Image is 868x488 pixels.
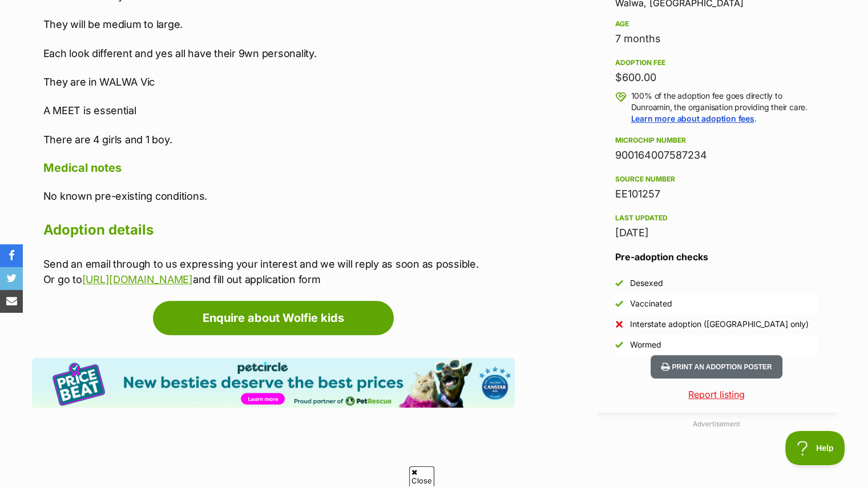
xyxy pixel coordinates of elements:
[615,320,623,328] img: No
[615,250,818,264] h3: Pre-adoption checks
[43,256,515,287] p: Send an email through to us expressing your interest and we will reply as soon as possible. Or go...
[43,188,515,204] p: No known pre-existing conditions.
[615,70,818,86] div: $600.00
[82,273,192,285] a: [URL][DOMAIN_NAME]
[43,103,515,118] p: A MEET is essential
[43,17,515,32] p: They will be medium to large.
[630,277,663,289] div: Desexed
[43,217,515,243] h2: Adoption details
[615,186,818,202] div: EE101257
[43,160,515,175] h4: Medical notes
[615,225,818,241] div: [DATE]
[630,318,809,330] div: Interstate adoption ([GEOGRAPHIC_DATA] only)
[615,300,623,308] img: Yes
[43,74,515,90] p: They are in WALWA Vic
[32,358,515,408] img: Pet Circle promo banner
[153,301,394,335] a: Enquire about Wolfie kids
[615,136,818,145] div: Microchip number
[615,147,818,163] div: 900164007587234
[597,388,837,401] a: Report listing
[631,90,818,124] p: 100% of the adoption fee goes directly to Dunroamin, the organisation providing their care. .
[785,431,845,465] iframe: Help Scout Beacon - Open
[615,58,818,67] div: Adoption fee
[409,466,434,486] span: Close
[615,31,818,47] div: 7 months
[631,114,754,123] a: Learn more about adoption fees
[615,175,818,184] div: Source number
[651,355,782,378] button: Print an adoption poster
[43,132,515,147] p: There are 4 girls and 1 boy.
[615,341,623,349] img: Yes
[630,339,661,350] div: Wormed
[43,46,515,61] p: Each look different and yes all have their 9wn personality.
[615,279,623,287] img: Yes
[615,213,818,223] div: Last updated
[630,298,672,309] div: Vaccinated
[615,19,818,29] div: Age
